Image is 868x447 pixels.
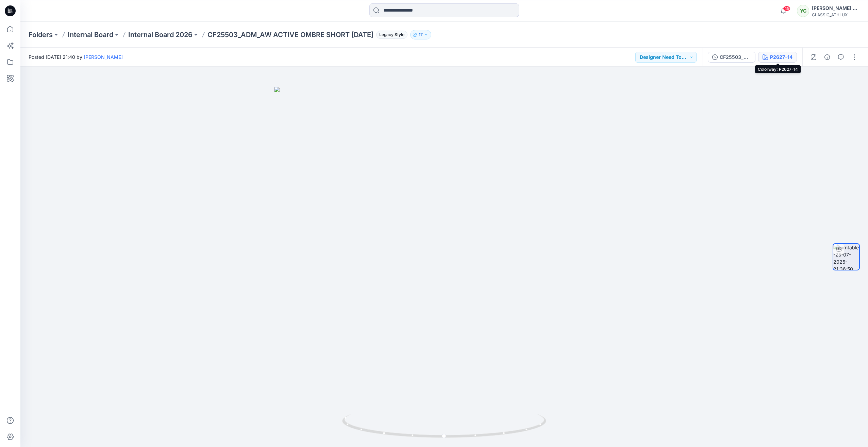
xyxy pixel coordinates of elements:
[797,5,809,17] div: YC
[720,53,751,61] div: CF25503_ADM_AW ACTIVE OMBRE SHORT [DATE]
[783,6,790,11] span: 49
[770,53,792,61] div: P2627-14
[833,244,859,270] img: turntable-25-07-2025-21:36:50
[410,30,431,39] button: 17
[207,30,373,39] p: CF25503_ADM_AW ACTIVE OMBRE SHORT [DATE]
[29,53,123,61] span: Posted [DATE] 21:40 by
[822,52,833,63] button: Details
[373,30,407,39] button: Legacy Style
[708,52,755,63] button: CF25503_ADM_AW ACTIVE OMBRE SHORT [DATE]
[419,31,423,38] p: 17
[84,54,123,60] a: [PERSON_NAME]
[758,52,797,63] button: P2627-14
[128,30,193,39] a: Internal Board 2026
[68,30,113,39] a: Internal Board
[812,4,859,12] div: [PERSON_NAME] Cfai
[29,30,53,39] a: Folders
[376,31,407,39] span: Legacy Style
[812,12,859,17] div: CLASSIC_ATHLUX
